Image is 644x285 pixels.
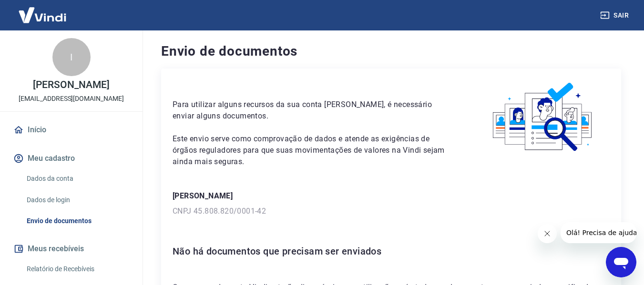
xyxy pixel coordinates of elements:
[33,80,109,90] p: [PERSON_NAME]
[11,0,73,29] img: Vindi
[6,7,80,14] span: Olá! Precisa de ajuda?
[11,148,131,169] button: Meu cadastro
[23,190,131,210] a: Dados de login
[173,190,610,202] p: [PERSON_NAME]
[23,169,131,188] a: Dados da conta
[173,244,610,259] h6: Não há documentos que precisam ser enviados
[19,94,124,104] p: [EMAIL_ADDRESS][DOMAIN_NAME]
[173,206,610,217] p: CNPJ 45.808.820/0001-42
[598,7,633,24] button: Sair
[11,119,131,140] a: Início
[538,224,557,243] iframe: Fechar mensagem
[561,222,636,243] iframe: Mensagem da empresa
[52,38,91,76] div: I
[477,80,610,155] img: waiting_documents.41d9841a9773e5fdf392cede4d13b617.svg
[161,42,621,61] h4: Envio de documentos
[173,99,454,122] p: Para utilizar alguns recursos da sua conta [PERSON_NAME], é necessário enviar alguns documentos.
[11,238,131,259] button: Meus recebíveis
[23,211,131,231] a: Envio de documentos
[606,247,636,277] iframe: Botão para abrir a janela de mensagens
[173,133,454,167] p: Este envio serve como comprovação de dados e atende as exigências de órgãos reguladores para que ...
[23,259,131,279] a: Relatório de Recebíveis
